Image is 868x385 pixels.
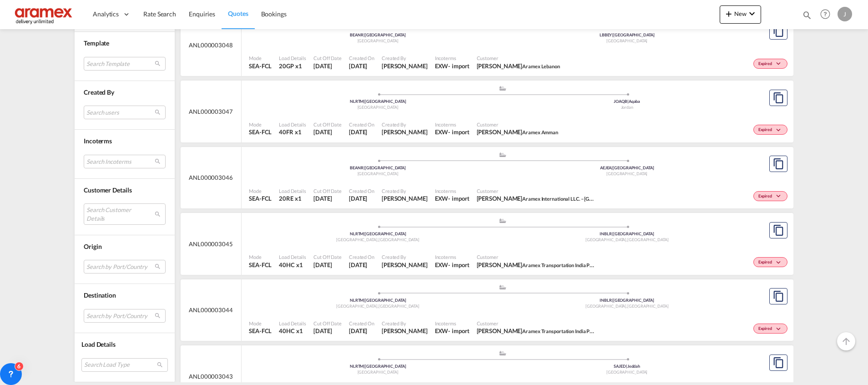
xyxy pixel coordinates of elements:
div: Change Status Here [753,324,787,334]
span: | [363,165,365,170]
div: EXW [435,62,449,70]
span: Origin [84,243,101,250]
span: INBLR [GEOGRAPHIC_DATA] [600,298,654,303]
div: Help [818,6,838,23]
span: | [363,364,365,369]
span: Janice Camporaso [382,128,428,136]
div: EXW import [435,194,469,203]
span: 27 Aug 2025 [313,62,342,70]
md-icon: assets/icons/custom/ship-fill.svg [497,86,508,91]
span: Load Details [279,253,306,260]
div: Change Status Here [753,59,787,69]
span: Aramex International LLC. – [GEOGRAPHIC_DATA] [522,195,634,202]
span: Mode [249,55,272,61]
span: Aramex Transportation India Private Limited [522,261,621,268]
span: Jordan [621,105,633,110]
span: BEANR [GEOGRAPHIC_DATA] [350,32,406,37]
md-icon: icon-plus 400-fg [723,8,734,19]
span: Cut Off Date [313,320,342,327]
div: ANL000003047 assets/icons/custom/ship-fill.svgassets/icons/custom/roll-o-plane.svgOriginRotterdam... [181,81,793,142]
span: 26 Aug 2025 [313,261,342,269]
span: | [611,165,613,170]
span: 20RE x 1 [279,194,306,203]
span: 27 Aug 2025 [349,62,374,70]
span: Destination [84,292,116,299]
span: SEA-FCL [249,327,272,335]
md-icon: assets/icons/custom/ship-fill.svg [497,285,508,289]
div: J [838,7,852,21]
span: [GEOGRAPHIC_DATA] [627,237,668,242]
button: Copy Quote [769,355,787,371]
span: Created On [349,121,374,128]
span: ANL000003048 [189,41,233,49]
span: Cut Off Date [313,121,342,128]
span: Mode [249,121,272,128]
md-icon: assets/icons/custom/ship-fill.svg [497,152,508,157]
md-icon: assets/icons/custom/ship-fill.svg [497,351,508,355]
span: JOAQB Aqaba [614,99,640,104]
span: | [612,231,613,236]
span: Incoterms [435,121,469,128]
div: EXW import [435,261,469,269]
span: | [627,99,629,104]
div: EXW import [435,327,469,335]
span: Incoterms [435,253,469,260]
img: dca169e0c7e311edbe1137055cab269e.png [14,4,75,25]
div: - import [448,261,469,269]
span: Expired [758,326,774,332]
md-icon: icon-chevron-down [774,194,785,199]
span: 40FR x 1 [279,128,306,136]
span: Load Details [279,320,306,327]
div: - import [448,62,469,70]
span: Created By [84,88,114,96]
span: Farid Kachouh Aramex Lebanon [477,62,560,70]
span: | [612,32,613,37]
span: [GEOGRAPHIC_DATA] [606,171,647,176]
span: Janice Camporaso [382,194,428,203]
span: AEJEA [GEOGRAPHIC_DATA] [600,165,654,170]
span: Incoterms [435,187,469,194]
span: Hanada Zoqash Aramex Amman [477,128,559,136]
span: , [378,237,378,242]
span: Janice Camporaso [382,261,428,269]
span: ANL000003046 [189,173,233,182]
div: EXW [435,327,449,335]
span: Janice Camporaso [382,327,428,335]
span: Created On [349,187,374,194]
span: Load Details [279,55,306,61]
span: SEA-FCL [249,62,272,70]
div: EXW import [435,128,469,136]
button: Copy Quote [769,156,787,172]
div: EXW [435,261,449,269]
div: - import [448,327,469,335]
md-icon: icon-chevron-down [774,128,785,133]
span: Mode [249,187,272,194]
md-icon: icon-chevron-down [774,260,785,265]
span: 27 Aug 2025 [349,128,374,136]
md-icon: assets/icons/custom/copyQuote.svg [773,291,784,302]
span: 26 Aug 2025 [349,261,374,269]
md-icon: icon-chevron-down [747,8,757,19]
span: Customer [477,320,595,327]
span: INBLR [GEOGRAPHIC_DATA] [600,231,654,236]
md-icon: assets/icons/custom/copyQuote.svg [773,225,784,236]
div: ANL000003048 assets/icons/custom/ship-fill.svgassets/icons/custom/roll-o-plane.svgOriginAntwerp B... [181,14,793,76]
span: 26 Aug 2025 [313,194,342,203]
span: , [626,304,627,309]
span: , [626,237,627,242]
span: Cut Off Date [313,187,342,194]
span: Created On [349,320,374,327]
span: Expired [758,127,774,133]
span: Rakesh Raj Aramex Transportation India Private Limited [477,327,595,335]
span: BEANR [GEOGRAPHIC_DATA] [350,165,406,170]
span: Customer [477,253,595,260]
div: ANL000003044 assets/icons/custom/ship-fill.svgassets/icons/custom/roll-o-plane.svgOriginPort of R... [181,279,793,341]
span: 26 Aug 2025 [313,327,342,335]
span: Load Details [81,340,116,348]
span: SEA-FCL [249,128,272,136]
span: Cut Off Date [313,55,342,61]
span: 26 Aug 2025 [349,327,374,335]
md-icon: icon-chevron-down [774,61,785,66]
md-icon: assets/icons/custom/copyQuote.svg [773,92,784,103]
span: Expired [758,61,774,67]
